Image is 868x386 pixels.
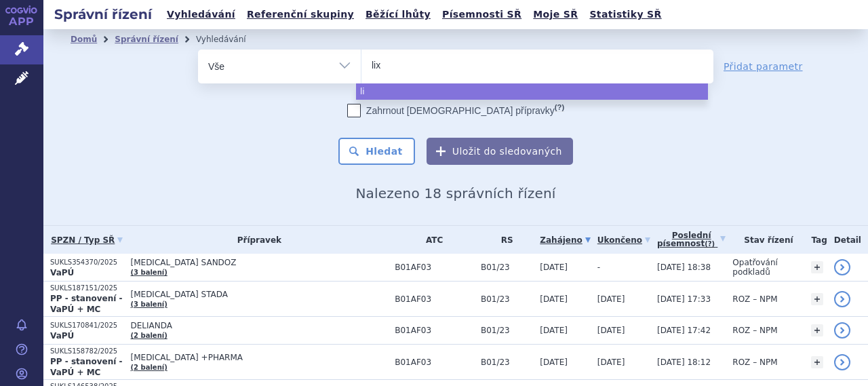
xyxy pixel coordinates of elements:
li: li [356,83,708,100]
a: Poslednípísemnost(?) [657,226,726,254]
span: DELIANDA [131,321,389,330]
a: Ukončeno [597,231,650,250]
a: + [811,261,823,273]
span: - [597,263,600,272]
span: B01/23 [481,294,533,304]
a: detail [834,322,850,339]
a: Zahájeno [540,231,590,250]
span: [DATE] 17:33 [657,294,711,304]
th: Stav řízení [726,226,804,254]
a: Vyhledávání [163,5,239,24]
span: B01/23 [481,326,533,335]
span: [DATE] 17:42 [657,326,711,335]
strong: VaPÚ [50,268,74,277]
a: Domů [71,35,97,44]
span: [DATE] [540,358,568,367]
a: (2 balení) [131,332,167,339]
a: (2 balení) [131,364,167,371]
span: [DATE] 18:38 [657,263,711,272]
a: + [811,324,823,336]
span: [DATE] [597,294,625,304]
p: SUKLS354370/2025 [50,258,124,267]
a: Správní řízení [115,35,178,44]
span: Nalezeno 18 správních řízení [355,185,555,201]
span: [DATE] 18:12 [657,358,711,367]
button: Uložit do sledovaných [427,138,573,165]
th: Detail [827,226,868,254]
a: + [811,356,823,368]
strong: PP - stanovení - VaPÚ + MC [50,294,122,314]
span: ROZ – NPM [732,358,777,367]
label: Zahrnout [DEMOGRAPHIC_DATA] přípravky [347,104,564,117]
span: [DATE] [597,326,625,335]
span: B01AF03 [395,294,474,304]
strong: PP - stanovení - VaPÚ + MC [50,357,122,377]
span: Opatřování podkladů [732,258,778,277]
h2: Správní řízení [43,5,163,24]
span: B01AF03 [395,358,474,367]
span: B01/23 [481,358,533,367]
th: RS [474,226,533,254]
a: (3 balení) [131,269,167,276]
span: [DATE] [540,263,568,272]
a: + [811,293,823,305]
abbr: (?) [555,103,564,112]
a: Moje SŘ [529,5,582,24]
p: SUKLS158782/2025 [50,347,124,356]
a: Přidat parametr [724,60,803,73]
a: Statistiky SŘ [585,5,665,24]
a: Referenční skupiny [243,5,358,24]
span: B01/23 [481,263,533,272]
p: SUKLS187151/2025 [50,284,124,293]
a: SPZN / Typ SŘ [50,231,124,250]
th: Přípravek [124,226,389,254]
a: Běžící lhůty [361,5,435,24]
th: Tag [804,226,827,254]
a: (3 balení) [131,301,167,308]
span: [MEDICAL_DATA] +PHARMA [131,353,389,362]
span: B01AF03 [395,326,474,335]
a: detail [834,259,850,275]
a: detail [834,291,850,307]
span: [DATE] [540,294,568,304]
p: SUKLS170841/2025 [50,321,124,330]
span: [DATE] [597,358,625,367]
abbr: (?) [705,240,715,248]
span: [DATE] [540,326,568,335]
button: Hledat [338,138,415,165]
th: ATC [388,226,474,254]
a: Písemnosti SŘ [438,5,526,24]
li: Vyhledávání [196,29,264,50]
span: ROZ – NPM [732,294,777,304]
strong: VaPÚ [50,331,74,341]
span: [MEDICAL_DATA] STADA [131,290,389,299]
a: detail [834,354,850,370]
span: ROZ – NPM [732,326,777,335]
span: B01AF03 [395,263,474,272]
span: [MEDICAL_DATA] SANDOZ [131,258,389,267]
